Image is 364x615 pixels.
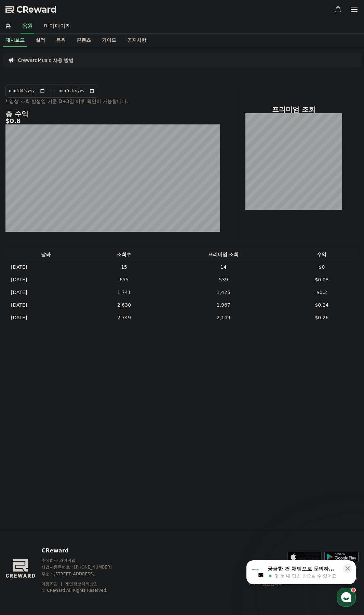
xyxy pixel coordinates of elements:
td: 2,630 [86,299,162,311]
a: 이용약관 [41,581,63,586]
p: 주식회사 와이피랩 [41,558,125,563]
th: 수익 [285,248,359,261]
a: 개인정보처리방침 [65,581,98,586]
a: 홈 [2,217,45,234]
a: 음원 [21,19,34,34]
p: 사업자등록번호 : [PHONE_NUMBER] [41,564,125,570]
span: 대화 [63,227,71,233]
td: $0.24 [285,299,359,311]
a: CrewardMusic 사용 방법 [18,57,73,64]
a: 설정 [88,217,131,234]
a: 마이페이지 [38,19,77,34]
p: [DATE] [11,302,27,309]
a: 대화 [45,217,88,234]
a: 음원 [51,34,71,47]
td: 655 [86,273,162,286]
span: 설정 [106,227,114,232]
td: $0 [285,261,359,273]
h4: 총 수익 [5,110,220,118]
a: CReward [5,4,57,15]
a: 공지사항 [122,34,152,47]
td: 2,149 [162,311,285,324]
p: [DATE] [11,276,27,283]
p: ~ [50,87,54,95]
p: [DATE] [11,314,27,321]
td: $0.08 [285,273,359,286]
p: [DATE] [11,289,27,296]
td: 1,425 [162,286,285,299]
a: 가이드 [96,34,122,47]
td: 1,741 [86,286,162,299]
td: 1,967 [162,299,285,311]
h5: $0.8 [5,118,220,124]
a: 대시보드 [3,34,27,47]
a: 콘텐츠 [71,34,96,47]
span: CReward [16,4,57,15]
td: 15 [86,261,162,273]
td: $0.26 [285,311,359,324]
h4: 프리미엄 조회 [245,106,342,113]
p: [DATE] [11,264,27,271]
th: 프리미엄 조회 [162,248,285,261]
th: 날짜 [5,248,86,261]
p: © CReward All Rights Reserved. [41,588,125,593]
td: $0.2 [285,286,359,299]
p: * 영상 조회 발생일 기준 D+3일 이후 확인이 가능합니다. [5,98,220,105]
td: 14 [162,261,285,273]
td: 2,749 [86,311,162,324]
a: 실적 [30,34,51,47]
th: 조회수 [86,248,162,261]
p: 주소 : [STREET_ADDRESS] [41,571,125,577]
p: CReward [41,547,125,555]
td: 539 [162,273,285,286]
span: 홈 [22,227,26,232]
